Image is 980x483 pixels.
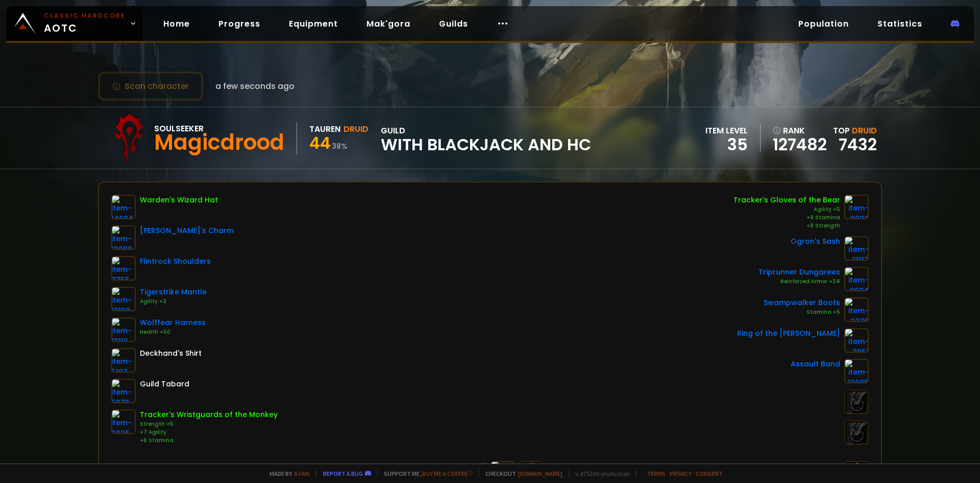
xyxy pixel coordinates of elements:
[111,256,136,281] img: item-7755
[155,13,198,34] a: Home
[140,328,206,336] div: Health +50
[869,13,930,34] a: Statistics
[733,214,840,222] div: +9 Stamina
[98,72,203,101] button: Scan character
[791,359,840,370] div: Assault Band
[422,470,473,477] a: Buy me a coffee
[479,470,562,477] span: Checkout
[733,205,840,214] div: Agility +5
[844,267,869,291] img: item-9624
[381,124,591,152] div: guild
[358,13,419,34] a: Mak'gora
[294,470,309,477] a: a fan
[844,195,869,219] img: item-9920
[377,470,473,477] span: Support me,
[758,267,840,278] div: Triprunner Dungarees
[436,461,486,472] div: Warden Staff
[332,141,348,151] small: 38 %
[111,195,136,219] img: item-14604
[833,124,877,137] div: Top
[839,133,877,156] a: 7432
[140,436,278,445] div: +6 Stamina
[215,80,295,93] span: a few seconds ago
[844,359,869,383] img: item-13095
[111,379,136,403] img: item-5976
[140,379,189,389] div: Guild Tabard
[705,137,748,152] div: 35
[263,470,309,477] span: Made by
[111,348,136,373] img: item-5107
[773,124,827,137] div: rank
[344,123,369,135] div: Druid
[44,11,126,20] small: Classic Hardcore
[791,236,840,247] div: Ogron's Sash
[140,195,218,205] div: Warden's Wizard Hat
[381,137,591,152] span: With Blackjack and HC
[737,328,840,339] div: Ring of the [PERSON_NAME]
[281,13,346,34] a: Equipment
[140,256,211,267] div: Flintrock Shoulders
[733,195,840,205] div: Tracker's Gloves of the Bear
[431,13,476,34] a: Guilds
[140,409,278,420] div: Tracker's Wristguards of the Monkey
[111,317,136,342] img: item-13110
[790,13,857,34] a: Population
[210,13,268,34] a: Progress
[140,420,278,428] div: Strength +5
[696,470,723,477] a: Consent
[111,287,136,311] img: item-13108
[111,409,136,434] img: item-9925
[44,11,126,36] span: AOTC
[309,131,331,154] span: 44
[140,297,207,306] div: Agility +3
[852,125,877,136] span: Druid
[764,297,840,308] div: Swampwalker Boots
[764,308,840,316] div: Stamina +5
[140,225,234,236] div: [PERSON_NAME]'s Charm
[647,470,666,477] a: Terms
[844,297,869,322] img: item-2276
[111,225,136,250] img: item-13088
[758,278,840,286] div: Reinforced Armor +24
[705,124,748,137] div: item level
[309,123,340,135] div: Tauren
[140,287,207,297] div: Tigerstrike Mantle
[154,135,284,150] div: Magicdrood
[844,236,869,261] img: item-13117
[140,317,206,328] div: Wolffear Harness
[569,470,630,477] span: v. d752d5 - production
[733,222,840,230] div: +9 Strength
[518,470,562,477] a: [DOMAIN_NAME]
[6,6,143,41] a: Classic HardcoreAOTC
[323,470,363,477] a: Report a bug
[773,137,827,152] a: 127482
[670,470,692,477] a: Privacy
[140,428,278,436] div: +7 Agility
[154,122,284,135] div: Soulseeker
[844,328,869,353] img: item-2951
[140,348,202,359] div: Deckhand's Shirt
